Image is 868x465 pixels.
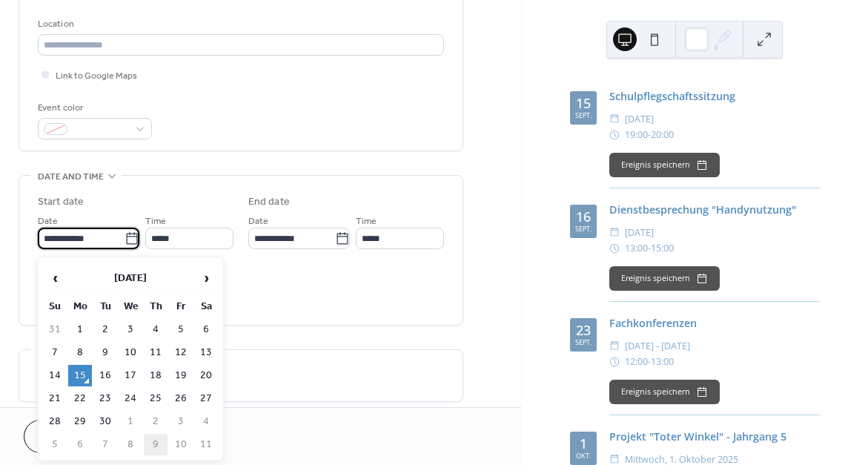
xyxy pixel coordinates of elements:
[38,194,84,210] div: Start date
[248,194,290,210] div: End date
[195,263,217,293] span: ›
[119,388,142,409] td: 24
[609,338,620,354] div: ​
[609,354,620,369] div: ​
[651,354,674,369] span: 13:00
[248,214,268,229] span: Date
[609,225,620,240] div: ​
[651,240,674,256] span: 15:00
[648,354,651,369] span: -
[68,411,92,432] td: 29
[93,365,117,386] td: 16
[44,263,66,293] span: ‹
[93,342,117,363] td: 9
[68,263,193,294] th: [DATE]
[194,319,218,340] td: 6
[575,112,592,119] div: Sept.
[609,429,820,445] div: Projekt "Toter Winkel" - Jahrgang 5
[145,214,166,229] span: Time
[119,319,142,340] td: 3
[43,296,67,317] th: Su
[144,342,168,363] td: 11
[119,365,142,386] td: 17
[609,153,720,177] button: Ereignis speichern
[576,323,591,337] div: 23
[576,210,591,223] div: 16
[609,315,820,332] div: Fachkonferenzen
[68,388,92,409] td: 22
[648,240,651,256] span: -
[68,365,92,386] td: 15
[609,88,820,105] div: Schulpflegschaftssitzung
[56,68,137,84] span: Link to Google Maps
[68,342,92,363] td: 8
[609,127,620,142] div: ​
[575,339,592,346] div: Sept.
[93,319,117,340] td: 2
[169,296,193,317] th: Fr
[194,342,218,363] td: 13
[625,225,654,240] span: [DATE]
[575,225,592,232] div: Sept.
[648,127,651,142] span: -
[194,296,218,317] th: Sa
[144,411,168,432] td: 2
[43,342,67,363] td: 7
[194,365,218,386] td: 20
[651,127,674,142] span: 20:00
[144,296,168,317] th: Th
[625,240,648,256] span: 13:00
[169,365,193,386] td: 19
[38,214,58,229] span: Date
[119,434,142,455] td: 8
[93,296,117,317] th: Tu
[625,354,648,369] span: 12:00
[609,240,620,256] div: ​
[609,266,720,290] button: Ereignis speichern
[38,169,104,185] span: Date and time
[43,388,67,409] td: 21
[119,296,142,317] th: We
[144,388,168,409] td: 25
[43,411,67,432] td: 28
[625,111,654,127] span: [DATE]
[356,214,377,229] span: Time
[68,319,92,340] td: 1
[194,411,218,432] td: 4
[38,16,441,32] div: Location
[43,365,67,386] td: 14
[625,338,690,354] span: [DATE] - [DATE]
[43,319,67,340] td: 31
[169,319,193,340] td: 5
[576,452,591,459] div: Okt.
[93,434,117,455] td: 7
[576,96,591,110] div: 15
[169,388,193,409] td: 26
[68,296,92,317] th: Mo
[93,411,117,432] td: 30
[625,127,648,142] span: 19:00
[68,434,92,455] td: 6
[194,434,218,455] td: 11
[43,434,67,455] td: 5
[194,388,218,409] td: 27
[169,434,193,455] td: 10
[144,365,168,386] td: 18
[580,437,587,450] div: 1
[169,411,193,432] td: 3
[609,111,620,127] div: ​
[144,434,168,455] td: 9
[169,342,193,363] td: 12
[24,420,115,453] button: Cancel
[609,380,720,403] button: Ereignis speichern
[144,319,168,340] td: 4
[119,342,142,363] td: 10
[119,411,142,432] td: 1
[93,388,117,409] td: 23
[38,100,149,116] div: Event color
[609,202,820,218] div: Dienstbesprechung "Handynutzung"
